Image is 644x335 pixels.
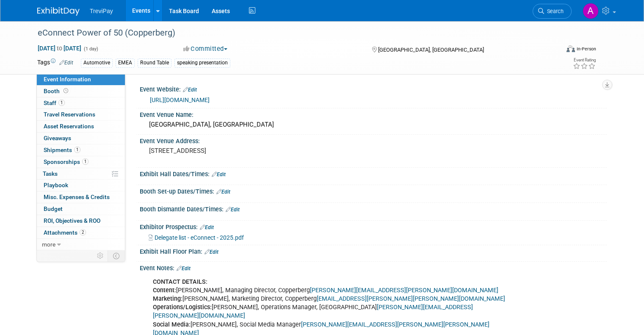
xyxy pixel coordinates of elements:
[140,185,607,196] div: Booth Set-up Dates/Times:
[183,87,197,93] a: Edit
[212,172,226,177] a: Edit
[44,158,88,165] span: Sponsorships
[140,168,607,179] div: Exhibit Hall Dates/Times:
[42,241,55,248] span: more
[44,76,91,83] span: Event Information
[116,58,135,67] div: EMEA
[37,168,125,180] a: Tasks
[37,191,125,203] a: Misc. Expenses & Credits
[37,156,125,168] a: Sponsorships1
[180,44,231,53] button: Committed
[226,207,240,213] a: Edit
[177,266,191,271] a: Edit
[153,304,212,311] b: Operations/Logistics:
[567,45,575,52] img: Format-Inperson.png
[44,88,70,94] span: Booth
[37,203,125,215] a: Budget
[44,123,94,130] span: Asset Reservations
[150,97,210,103] a: [URL][DOMAIN_NAME]
[149,234,244,241] a: Delegate list - eConnect - 2025.pdf
[174,58,230,67] div: speaking presentation
[573,58,596,62] div: Event Rating
[35,25,549,41] div: eConnect Power of 50 (Copperberg)
[44,194,110,200] span: Misc. Expenses & Credits
[155,234,244,241] span: Delegate list - eConnect - 2025.pdf
[37,58,73,68] td: Tags
[140,203,607,214] div: Booth Dismantle Dates/Times:
[544,8,564,14] span: Search
[37,133,125,144] a: Giveaways
[37,121,125,132] a: Asset Reservations
[80,229,86,235] span: 2
[37,239,125,250] a: more
[44,100,65,106] span: Staff
[55,45,64,52] span: to
[44,111,95,118] span: Travel Reservations
[138,58,171,67] div: Round Table
[583,3,599,19] img: Alen Lovric
[317,295,505,302] a: [EMAIL_ADDRESS][PERSON_NAME][PERSON_NAME][DOMAIN_NAME]
[153,287,176,294] b: Content:
[44,205,63,212] span: Budget
[310,287,498,294] a: [PERSON_NAME][EMAIL_ADDRESS][PERSON_NAME][DOMAIN_NAME]
[140,245,607,256] div: Exhibit Hall Floor Plan:
[216,189,230,195] a: Edit
[43,170,58,177] span: Tasks
[93,250,108,261] td: Personalize Event Tab Strip
[44,182,68,188] span: Playbook
[44,135,71,141] span: Giveaways
[44,147,80,153] span: Shipments
[83,46,98,52] span: (1 day)
[37,180,125,191] a: Playbook
[58,100,65,106] span: 1
[576,46,596,52] div: In-Person
[378,47,484,53] span: [GEOGRAPHIC_DATA], [GEOGRAPHIC_DATA]
[81,58,113,67] div: Automotive
[37,74,125,85] a: Event Information
[200,224,214,230] a: Edit
[37,215,125,227] a: ROI, Objectives & ROO
[37,86,125,97] a: Booth
[90,8,113,14] span: TreviPay
[153,278,207,285] b: CONTACT DETAILS:
[146,118,600,131] div: [GEOGRAPHIC_DATA], [GEOGRAPHIC_DATA]
[37,7,80,16] img: ExhibitDay
[140,221,607,232] div: Exhibitor Prospectus:
[108,250,125,261] td: Toggle Event Tabs
[514,44,596,57] div: Event Format
[153,295,182,302] b: Marketing:
[62,88,70,94] span: Booth not reserved yet
[153,321,191,328] b: Social Media:
[82,158,88,165] span: 1
[140,108,607,119] div: Event Venue Name:
[140,135,607,145] div: Event Venue Address:
[37,144,125,156] a: Shipments1
[205,249,218,255] a: Edit
[533,4,572,19] a: Search
[44,229,86,236] span: Attachments
[37,227,125,238] a: Attachments2
[37,97,125,109] a: Staff1
[44,217,100,224] span: ROI, Objectives & ROO
[37,109,125,120] a: Travel Reservations
[37,44,82,52] span: [DATE] [DATE]
[140,262,607,273] div: Event Notes:
[140,83,607,94] div: Event Website:
[74,147,80,153] span: 1
[59,60,73,66] a: Edit
[149,147,325,155] pre: [STREET_ADDRESS]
